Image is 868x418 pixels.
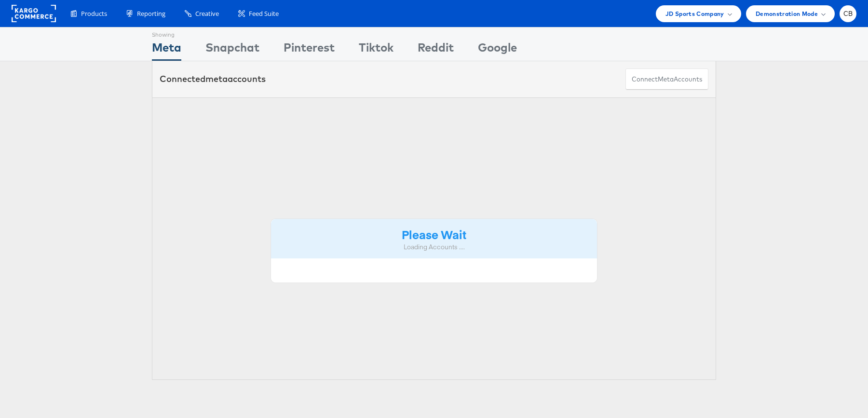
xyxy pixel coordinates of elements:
span: meta [658,75,674,84]
span: meta [205,73,228,84]
span: Creative [195,9,219,18]
div: Connected accounts [160,73,266,85]
strong: Please Wait [402,226,466,242]
div: Snapchat [205,39,259,61]
span: Reporting [137,9,165,18]
span: CB [843,11,853,17]
div: Tiktok [359,39,393,61]
div: Loading Accounts .... [278,243,590,252]
span: JD Sports Company [665,9,724,19]
div: Pinterest [284,39,335,61]
span: Feed Suite [249,9,279,18]
span: Demonstration Mode [756,9,818,19]
div: Reddit [418,39,454,61]
div: Showing [152,27,181,39]
div: Google [478,39,517,61]
span: Products [81,9,107,18]
div: Meta [152,39,181,61]
button: ConnectmetaAccounts [625,68,708,90]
